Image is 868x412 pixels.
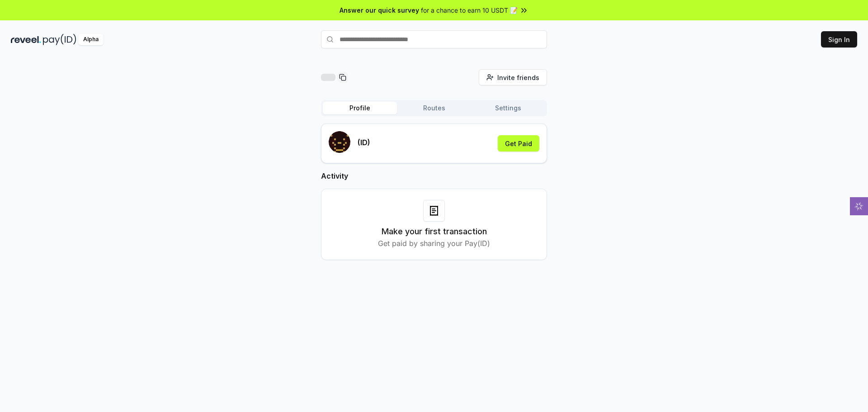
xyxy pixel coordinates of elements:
button: Sign In [821,31,857,47]
button: Get Paid [498,135,539,152]
span: for a chance to earn 10 USDT 📝 [421,5,518,15]
span: Invite friends [497,73,539,82]
button: Profile [323,102,397,114]
p: (ID) [358,137,370,148]
button: Invite friends [479,69,547,85]
p: Get paid by sharing your Pay(ID) [378,238,490,249]
img: reveel_dark [11,34,41,45]
button: Routes [397,102,471,114]
span: Answer our quick survey [340,5,419,15]
img: pay_id [43,34,76,45]
button: Settings [471,102,545,114]
h2: Activity [321,170,547,181]
h3: Make your first transaction [382,225,487,238]
div: Alpha [78,34,104,45]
